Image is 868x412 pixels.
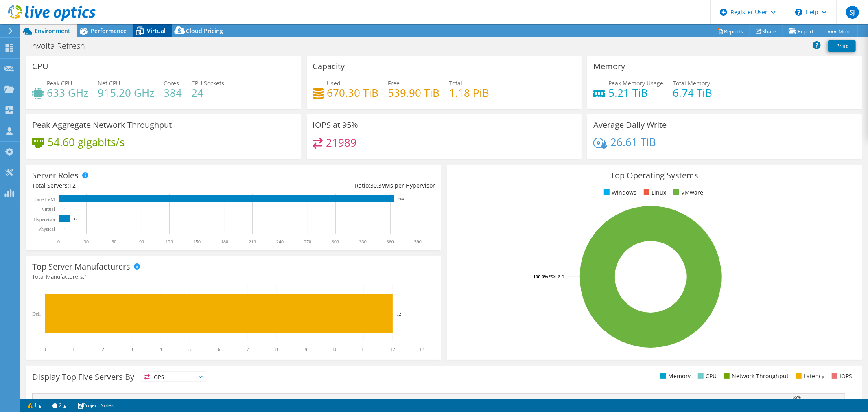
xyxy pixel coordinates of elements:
h4: 24 [191,88,224,97]
text: 180 [221,239,228,245]
span: 12 [69,182,76,189]
h4: 5.21 TiB [608,88,663,97]
text: 1 [72,346,75,352]
h4: 539.90 TiB [388,88,440,97]
h4: 6.74 TiB [673,88,712,97]
text: 5 [188,346,191,352]
text: 12 [74,217,77,221]
span: 1 [84,273,87,281]
h4: 1.18 PiB [449,88,490,97]
text: 330 [359,239,367,245]
text: 0 [44,346,46,352]
text: 240 [276,239,284,245]
h4: 384 [164,88,182,97]
span: Total [449,79,463,87]
span: Peak CPU [47,79,72,87]
h3: Top Server Manufacturers [32,262,130,271]
h3: Average Daily Write [593,121,667,129]
a: Print [828,40,856,52]
text: 0 [63,207,65,211]
h3: CPU [32,62,48,71]
li: Windows [602,188,636,197]
span: Net CPU [98,79,120,87]
li: IOPS [830,372,852,381]
h3: Top Operating Systems [453,171,856,180]
text: 210 [249,239,256,245]
a: Export [783,25,820,37]
h4: Total Manufacturers: [32,272,435,281]
a: Share [750,25,783,37]
text: 30 [84,239,89,245]
text: 300 [332,239,339,245]
span: Total Memory [673,79,710,87]
span: Free [388,79,400,87]
text: 364 [398,197,404,201]
span: Performance [91,27,127,35]
span: CPU Sockets [191,79,224,87]
span: Used [327,79,341,87]
span: IOPS [142,372,206,382]
text: 0 [63,227,65,231]
text: 9 [305,346,307,352]
text: Virtual [42,206,55,212]
li: CPU [696,372,717,381]
span: Environment [35,27,70,35]
text: 390 [414,239,422,245]
text: 12 [397,311,401,316]
text: 13 [420,346,424,352]
text: 270 [304,239,311,245]
h3: Capacity [313,62,345,71]
text: 360 [387,239,394,245]
text: Guest VM [35,197,55,202]
h3: Peak Aggregate Network Throughput [32,121,172,129]
div: Ratio: VMs per Hypervisor [234,181,435,190]
li: Latency [794,372,824,381]
text: 60 [112,239,116,245]
svg: \n [795,9,802,16]
text: 11 [361,346,366,352]
h4: 915.20 GHz [98,88,154,97]
h3: Server Roles [32,171,79,180]
text: 6 [218,346,220,352]
li: Linux [642,188,666,197]
div: Total Servers: [32,181,234,190]
tspan: ESXi 8.0 [548,274,564,280]
text: Dell [32,311,41,317]
tspan: 100.0% [533,274,548,280]
li: Memory [658,372,691,381]
h4: 26.61 TiB [610,138,656,147]
a: More [820,25,858,37]
text: 90 [139,239,144,245]
span: Cores [164,79,179,87]
text: 55% [793,394,801,399]
a: Reports [711,25,750,37]
h1: Involta Refresh [26,42,98,50]
text: 10 [332,346,337,352]
text: 0 [57,239,60,245]
a: 1 [22,400,47,410]
span: Cloud Pricing [186,27,223,35]
text: 120 [166,239,173,245]
h3: Memory [593,62,625,71]
text: 7 [247,346,249,352]
h4: 54.60 gigabits/s [48,138,125,147]
text: Hypervisor [33,217,55,222]
h4: 670.30 TiB [327,88,379,97]
text: 150 [193,239,201,245]
h4: 633 GHz [47,88,88,97]
text: 12 [390,346,395,352]
span: Virtual [147,27,166,35]
span: SJ [846,6,859,19]
h4: 21989 [326,138,356,147]
li: VMware [671,188,703,197]
text: 8 [275,346,278,352]
a: Project Notes [72,400,119,410]
h3: IOPS at 95% [313,121,359,129]
text: 3 [131,346,133,352]
a: 2 [47,400,72,410]
li: Network Throughput [722,372,789,381]
span: Peak Memory Usage [608,79,663,87]
text: 2 [102,346,104,352]
text: 4 [160,346,162,352]
text: Physical [38,226,55,232]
